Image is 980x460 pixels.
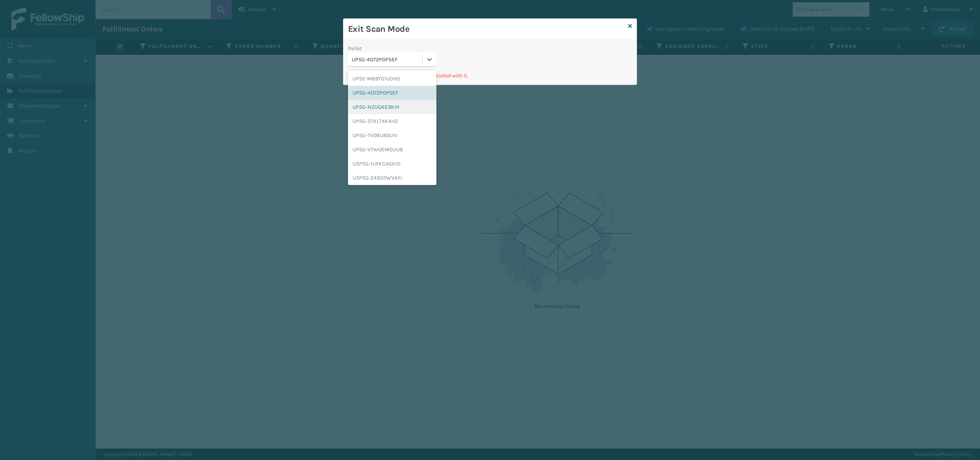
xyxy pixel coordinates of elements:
p: Pallet has no Fulfillment Orders associated with it. [348,72,632,80]
div: USPSG-24BD7WVAYI [348,171,436,185]
div: UPSG-STKLT4K4H2 [348,114,436,128]
div: UPSG-4O72PDP5EF [352,56,423,64]
div: UPSG-NZUGKE3KIH [348,100,436,114]
div: UPSG-4O72PDP5EF [348,86,436,100]
div: UPSG-TV08U93UIV [348,128,436,142]
div: UPSG-VTWOEMDUU8 [348,142,436,157]
h3: Exit Scan Mode [348,23,625,35]
label: Pallet [348,44,362,52]
div: USPSG-1LRKCAGKID [348,157,436,171]
div: UPSE-M897G1UOHO [348,72,436,86]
